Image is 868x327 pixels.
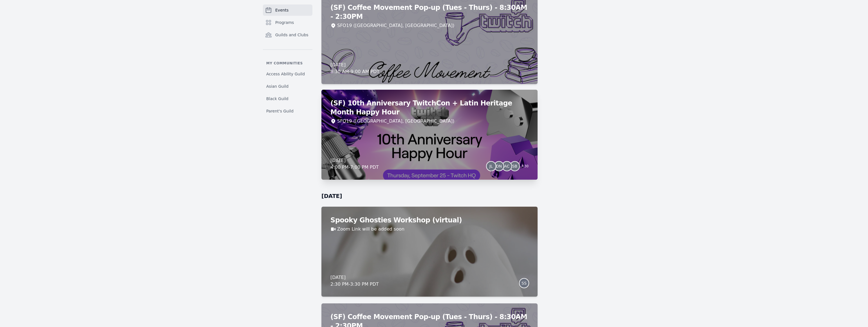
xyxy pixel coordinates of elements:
[263,94,312,104] a: Black Guild
[330,216,529,225] h2: Spooky Ghosties Workshop (virtual)
[266,96,288,102] span: Black Guild
[263,61,312,66] p: My communities
[337,118,454,125] div: SFO19 ([GEOGRAPHIC_DATA], [GEOGRAPHIC_DATA])
[489,164,493,168] span: JL
[263,4,312,116] nav: Sidebar
[263,29,312,40] a: Guilds and Clubs
[275,20,294,25] span: Programs
[337,226,404,233] a: Zoom Link will be added soon
[321,207,538,297] a: Spooky Ghosties Workshop (virtual)Zoom Link will be added soon[DATE]2:30 PM-3:30 PM PDTSS
[330,62,379,75] div: [DATE] 8:30 AM - 9:00 AM PDT
[275,32,308,38] span: Guilds and Clubs
[275,7,288,13] span: Events
[263,81,312,91] a: Asian Guild
[330,3,529,21] h2: (SF) Coffee Movement Pop-up (Tues - Thurs) - 8:30AM - 2:30PM
[496,164,502,168] span: DN
[263,17,312,28] a: Programs
[266,84,288,89] span: Asian Guild
[321,90,538,180] a: (SF) 10th Anniversary TwitchCon + Latin Heritage Month Happy HourSFO19 ([GEOGRAPHIC_DATA], [GEOGR...
[263,106,312,116] a: Parent's Guild
[330,99,529,117] h2: (SF) 10th Anniversary TwitchCon + Latin Heritage Month Happy Hour
[321,192,538,200] h2: [DATE]
[330,274,379,288] div: [DATE] 2:30 PM - 3:30 PM PDT
[263,4,312,16] a: Events
[337,22,454,29] div: SFO19 ([GEOGRAPHIC_DATA], [GEOGRAPHIC_DATA])
[266,71,305,77] span: Access Ability Guild
[266,108,294,114] span: Parent's Guild
[504,164,509,168] span: AC
[263,69,312,79] a: Access Ability Guild
[512,164,517,168] span: SB
[330,157,379,171] div: [DATE] 4:00 PM - 7:00 PM PDT
[522,281,527,285] span: SS
[518,163,529,171] span: + 30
